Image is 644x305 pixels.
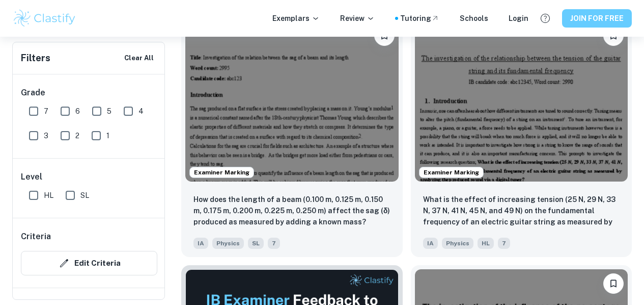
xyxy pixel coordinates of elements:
img: Physics IA example thumbnail: What is the effect of increasing tension [415,21,628,182]
span: Physics [212,238,244,249]
span: HL [44,190,53,201]
span: 7 [268,238,280,249]
span: SL [248,238,264,249]
span: Examiner Marking [190,168,254,177]
span: Physics [442,238,473,249]
span: 4 [138,106,144,117]
span: Examiner Marking [419,168,483,177]
span: 2 [75,130,79,141]
img: Clastify logo [12,8,77,29]
h6: Grade [21,87,157,99]
span: HL [478,238,494,249]
button: Help and Feedback [537,10,554,27]
span: 7 [44,106,48,117]
a: Login [509,13,528,24]
button: Please log in to bookmark exemplars [603,273,624,294]
p: How does the length of a beam (0.100 m, 0.125 m, 0.150 m, 0.175 m, 0.200 m, 0.225 m, 0.250 m) aff... [193,194,390,227]
p: Review [340,13,375,24]
a: Examiner MarkingPlease log in to bookmark exemplarsWhat is the effect of increasing tension (25 N... [411,17,632,257]
span: SL [80,190,89,201]
a: Tutoring [400,13,439,24]
span: IA [423,238,438,249]
span: 3 [44,130,48,141]
p: Exemplars [272,13,320,24]
a: Schools [460,13,488,24]
span: 7 [498,238,510,249]
h6: Criteria [21,231,51,243]
span: 5 [107,106,111,117]
h6: Level [21,171,157,183]
a: Examiner MarkingPlease log in to bookmark exemplarsHow does the length of a beam (0.100 m, 0.125 ... [181,17,403,257]
button: Clear All [122,50,156,66]
span: 1 [106,130,109,141]
button: JOIN FOR FREE [562,9,632,28]
p: What is the effect of increasing tension (25 N, 29 N, 33 N, 37 N, 41 N, 45 N, and 49 N) on the fu... [423,194,620,228]
img: Physics IA example thumbnail: How does the length of a beam (0.100 m, [185,21,399,182]
span: IA [193,238,208,249]
span: 6 [75,106,80,117]
button: Edit Criteria [21,251,157,275]
h6: Filters [21,51,50,65]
